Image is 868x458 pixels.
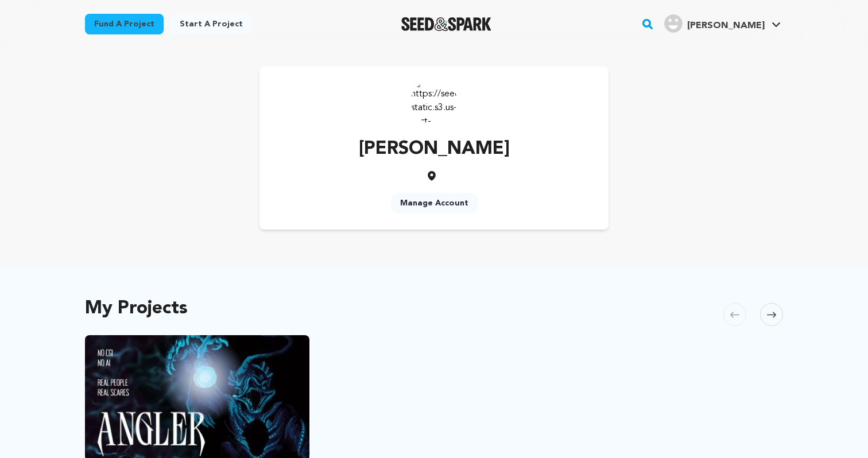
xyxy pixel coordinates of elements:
img: Seed&Spark Logo Dark Mode [401,17,491,31]
span: Braun T.'s Profile [662,12,783,36]
img: user.png [664,14,683,33]
div: Braun T.'s Profile [664,14,765,33]
a: Manage Account [391,193,478,214]
h2: My Projects [85,301,188,317]
a: Braun T.'s Profile [662,12,783,33]
a: Seed&Spark Homepage [401,17,491,31]
a: Fund a project [85,14,164,34]
p: [PERSON_NAME] [359,135,510,163]
a: Start a project [170,14,252,34]
img: https://seedandspark-static.s3.us-east-2.amazonaws.com/images/User/002/296/196/medium/ACg8ocI0Rkm... [411,78,457,124]
span: [PERSON_NAME] [687,21,765,30]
